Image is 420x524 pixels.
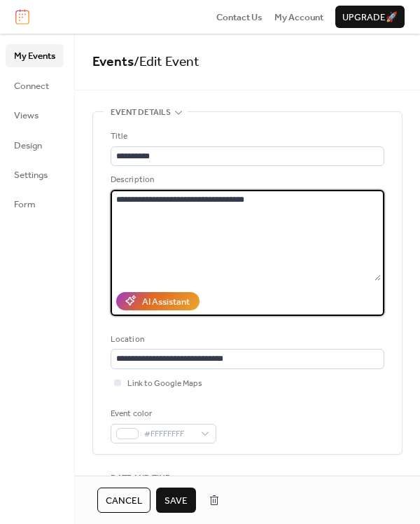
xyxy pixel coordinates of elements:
div: Title [111,130,381,144]
span: / Edit Event [134,49,199,75]
span: My Account [274,11,323,25]
a: My Account [274,10,323,24]
span: Event details [111,106,171,120]
span: Form [14,198,36,212]
div: Location [111,333,381,347]
a: Form [6,193,64,215]
a: Contact Us [216,10,262,24]
span: Views [14,109,38,123]
span: Cancel [106,494,142,508]
img: logo [15,9,29,25]
a: Connect [6,74,64,97]
span: Date and time [111,471,170,485]
span: Contact Us [216,11,262,25]
span: Save [164,494,188,508]
span: Settings [14,168,48,182]
span: My Events [14,49,55,63]
span: Upgrade 🚀 [342,11,398,25]
button: Upgrade🚀 [335,6,405,28]
span: Design [14,139,42,153]
a: Views [6,104,64,126]
span: Connect [14,79,49,93]
div: AI Assistant [142,295,190,309]
div: Description [111,173,381,187]
a: Events [92,49,134,75]
a: My Events [6,44,64,67]
span: #FFFFFFFF [144,427,194,441]
button: AI Assistant [116,292,199,310]
button: Cancel [97,488,150,513]
span: Link to Google Maps [127,377,202,391]
button: Save [156,488,196,513]
a: Design [6,134,64,156]
div: Event color [111,407,213,421]
a: Settings [6,163,64,186]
